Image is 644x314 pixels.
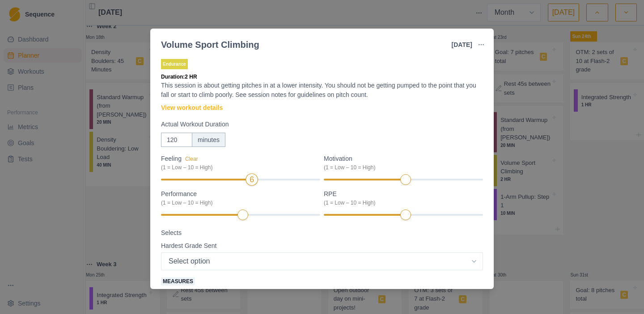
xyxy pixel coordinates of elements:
button: Feeling(1 = Low – 10 = High) [185,156,198,162]
div: Volume Sport Climbing [161,38,259,51]
p: This session is about getting pitches in at a lower intensity. You should not be getting pumped t... [161,81,483,100]
div: (1 = Low – 10 = High) [324,163,478,172]
div: (1 = Low – 10 = High) [161,163,315,172]
div: 6 [250,173,254,186]
label: Selects [161,228,478,238]
label: RPE [324,189,478,207]
label: Performance [161,189,315,207]
p: Hardest Grade Sent [161,241,217,251]
p: Duration: 2 HR [161,73,483,81]
span: Measures [161,277,195,285]
p: Endurance [161,59,188,69]
a: View workout details [161,103,223,113]
div: minutes [192,133,225,147]
label: Motivation [324,154,478,172]
div: (1 = Low – 10 = High) [324,199,478,207]
p: [DATE] [452,40,472,50]
label: Actual Workout Duration [161,120,478,129]
div: (1 = Low – 10 = High) [161,199,315,207]
label: Feeling [161,154,315,172]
